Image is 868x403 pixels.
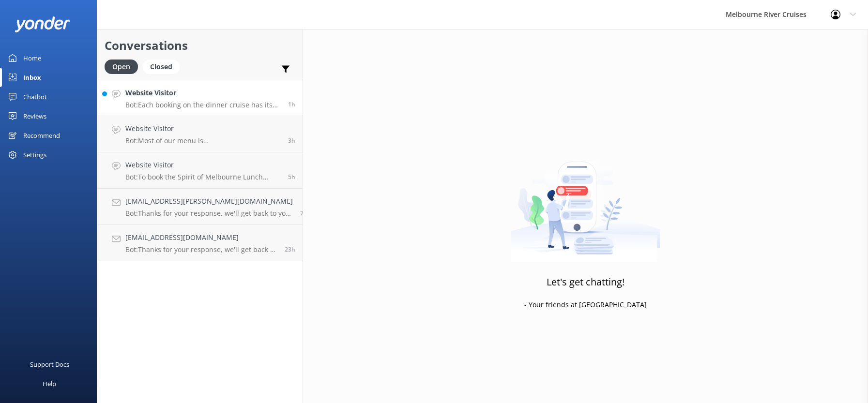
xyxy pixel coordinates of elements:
span: Oct 09 2025 02:23pm (UTC +11:00) Australia/Sydney [288,100,295,108]
p: Bot: Most of our menu is [DEMOGRAPHIC_DATA], though please note the lamb shank is not. We can pro... [125,136,281,145]
div: Recommend [23,126,60,145]
a: Closed [143,61,184,72]
div: Closed [143,60,180,74]
a: [EMAIL_ADDRESS][PERSON_NAME][DOMAIN_NAME]Bot:Thanks for your response, we'll get back to you as s... [97,189,303,225]
div: Open [105,60,138,74]
h4: Website Visitor [125,160,281,170]
a: Open [105,61,143,72]
a: Website VisitorBot:Most of our menu is [DEMOGRAPHIC_DATA], though please note the lamb shank is n... [97,116,303,152]
h3: Let's get chatting! [547,274,624,290]
p: Bot: Thanks for your response, we'll get back to you as soon as we can during opening hours. [125,209,293,218]
span: Oct 08 2025 04:22pm (UTC +11:00) Australia/Sydney [285,245,295,254]
div: Settings [23,145,46,164]
h4: Website Visitor [125,88,281,98]
img: artwork of a man stealing a conversation from at giant smartphone [511,141,660,262]
h4: Website Visitor [125,123,281,134]
h2: Conversations [105,36,295,55]
p: Bot: Thanks for your response, we'll get back to you as soon as we can during opening hours. [125,245,277,254]
a: Website VisitorBot:To book the Spirit of Melbourne Lunch Cruise, you can visit [URL][DOMAIN_NAME]... [97,152,303,189]
div: Chatbot [23,87,47,106]
h4: [EMAIL_ADDRESS][PERSON_NAME][DOMAIN_NAME] [125,196,293,207]
div: Home [23,48,41,68]
a: Website VisitorBot:Each booking on the dinner cruise has its own table. However, for groups of 15... [97,80,303,116]
span: Oct 09 2025 08:04am (UTC +11:00) Australia/Sydney [300,209,307,217]
img: yonder-white-logo.png [15,16,70,32]
p: - Your friends at [GEOGRAPHIC_DATA] [524,299,647,310]
span: Oct 09 2025 10:23am (UTC +11:00) Australia/Sydney [288,173,295,181]
div: Help [43,374,56,393]
span: Oct 09 2025 12:20pm (UTC +11:00) Australia/Sydney [288,136,295,145]
a: [EMAIL_ADDRESS][DOMAIN_NAME]Bot:Thanks for your response, we'll get back to you as soon as we can... [97,225,303,261]
div: Inbox [23,68,41,87]
div: Reviews [23,106,46,126]
p: Bot: To book the Spirit of Melbourne Lunch Cruise, you can visit [URL][DOMAIN_NAME]. If you're ha... [125,173,281,181]
p: Bot: Each booking on the dinner cruise has its own table. However, for groups of 15 or more, you ... [125,101,281,109]
h4: [EMAIL_ADDRESS][DOMAIN_NAME] [125,232,277,243]
div: Support Docs [30,355,69,374]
